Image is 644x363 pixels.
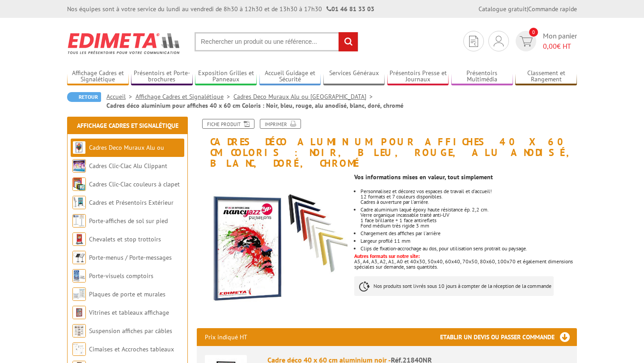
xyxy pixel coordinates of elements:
a: Retour [67,92,101,102]
a: Classement et Rangement [515,69,577,84]
a: Porte-menus / Porte-messages [89,253,172,262]
a: Commande rapide [528,5,577,13]
img: Chevalets et stop trottoirs [72,232,86,246]
img: Cadres et Présentoirs Extérieur [72,196,86,209]
h1: Cadres déco aluminium pour affiches 40 x 60 cm Coloris : Noir, bleu, rouge, alu anodisé, blanc, d... [190,119,584,169]
a: Fiche produit [202,119,254,129]
li: Clips de fixation-accrochage au dos, pour utilisation sens protrait ou paysage. [360,246,577,251]
a: Présentoirs et Porte-brochures [131,69,193,84]
a: Affichage Cadres et Signalétique [136,93,233,101]
span: 0,00 [543,42,557,51]
div: Nos équipes sont à votre service du lundi au vendredi de 8h30 à 12h30 et de 13h30 à 17h30 [67,4,374,13]
span: Mon panier [543,31,577,51]
p: Nos produits sont livrés sous 10 jours à compter de la réception de la commande [354,276,554,296]
h3: Etablir un devis ou passer commande [440,328,577,346]
span: 0 [529,28,538,37]
li: Cadres déco aluminium pour affiches 40 x 60 cm Coloris : Noir, bleu, rouge, alu anodisé, blanc, d... [106,101,403,110]
a: Présentoirs Presse et Journaux [387,69,449,84]
img: devis rapide [469,36,478,47]
img: Suspension affiches par câbles [72,324,86,338]
a: Chevalets et stop trottoirs [89,235,161,243]
a: devis rapide 0 Mon panier 0,00€ HT [513,31,577,51]
p: Prix indiqué HT [205,328,247,346]
input: rechercher [339,32,358,51]
img: Porte-affiches de sol sur pied [72,214,86,228]
img: Cimaises et Accroches tableaux [72,342,86,356]
a: Cadres Clic-Clac Alu Clippant [89,162,167,170]
a: Imprimer [260,119,301,129]
a: Vitrines et tableaux affichage [89,308,169,317]
div: | [479,4,577,13]
img: Porte-visuels comptoirs [72,269,86,283]
a: Suspension affiches par câbles [89,327,172,335]
a: Accueil Guidage et Sécurité [259,69,321,84]
li: Largeur profilé 11 mm [360,238,577,244]
a: Cimaises et Accroches tableaux [89,345,174,353]
img: Porte-menus / Porte-messages [72,251,86,264]
img: Vitrines et tableaux affichage [72,306,86,319]
a: Affichage Cadres et Signalétique [77,122,178,130]
a: Cadres Clic-Clac couleurs à clapet [89,180,180,188]
li: Cadre aluminium laqué époxy haute résistance ép. 2,2 cm. Verre organique incassable traité anti-U... [360,207,577,228]
a: Cadres Deco Muraux Alu ou [GEOGRAPHIC_DATA] [72,144,164,170]
a: Cadres Deco Muraux Alu ou [GEOGRAPHIC_DATA] [233,93,376,101]
a: Présentoirs Multimédia [451,69,513,84]
span: € HT [543,41,577,51]
a: Plaques de porte et murales [89,290,165,298]
input: Rechercher un produit ou une référence... [195,32,358,51]
a: Exposition Grilles et Panneaux [195,69,257,84]
li: Personnalisez et décorez vos espaces de travail et d'accueil! 12 formats et 7 couleurs disponible... [360,189,577,205]
img: Cadres Clic-Clac couleurs à clapet [72,177,86,191]
strong: Vos informations mises en valeur, tout simplement [354,173,493,181]
font: Autres formats sur notre site: [354,253,419,259]
img: Plaques de porte et murales [72,287,86,301]
img: Cadres Deco Muraux Alu ou Bois [72,141,86,154]
img: panneaux_cadres_21840nr_1.jpg [197,173,347,324]
a: Accueil [106,93,136,101]
a: Affichage Cadres et Signalétique [67,69,129,84]
p: A5, A4, A3, A2, A1, A0 et 40x30, 50x40, 60x40, 70x50, 80x60, 100x70 et également dimensions spéci... [354,259,577,270]
strong: 01 46 81 33 03 [326,5,374,13]
a: Catalogue gratuit [479,5,527,13]
img: Edimeta [67,27,181,60]
li: Chargement des affiches par l'arrière [360,231,577,236]
a: Porte-affiches de sol sur pied [89,217,168,225]
a: Cadres et Présentoirs Extérieur [89,198,174,207]
a: Services Généraux [323,69,385,84]
img: devis rapide [520,36,533,46]
a: Porte-visuels comptoirs [89,272,153,280]
img: devis rapide [494,36,504,46]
